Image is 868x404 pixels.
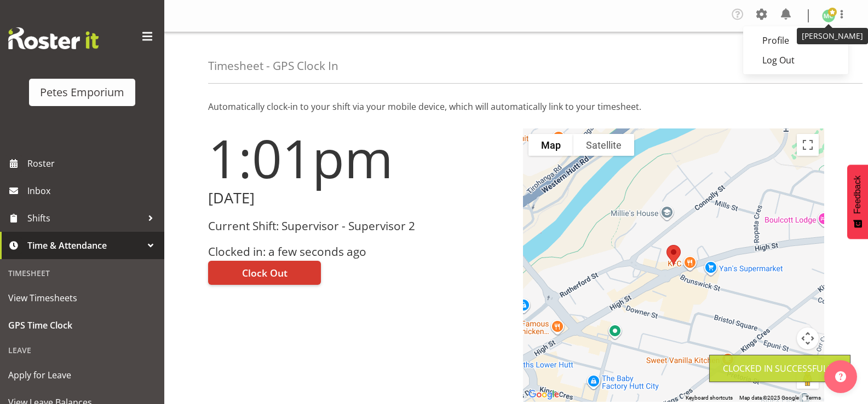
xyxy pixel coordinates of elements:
[573,134,634,156] button: Show satellite imagery
[8,290,156,306] span: View Timesheets
[8,367,156,383] span: Apply for Leave
[8,27,99,49] img: Rosterit website logo
[3,312,162,339] a: GPS Time Clock
[743,50,848,70] a: Log Out
[208,190,510,207] h2: [DATE]
[822,9,835,22] img: melissa-cowen2635.jpg
[526,388,562,402] a: Open this area in Google Maps (opens a new window)
[797,134,819,156] button: Toggle fullscreen view
[208,261,321,285] button: Clock Out
[528,134,573,156] button: Show street map
[3,361,162,389] a: Apply for Leave
[27,183,159,199] span: Inbox
[208,128,510,188] h1: 1:01pm
[526,388,562,402] img: Google
[853,175,863,214] span: Feedback
[797,327,819,349] button: Map camera controls
[8,317,156,333] span: GPS Time Clock
[3,262,162,284] div: Timesheet
[208,220,510,232] h3: Current Shift: Supervisor - Supervisor 2
[743,31,848,50] a: Profile
[27,155,159,172] span: Roster
[40,84,124,101] div: Petes Emporium
[27,237,142,254] span: Time & Attendance
[739,395,799,401] span: Map data ©2025 Google
[723,362,837,375] div: Clocked in Successfully
[3,284,162,312] a: View Timesheets
[3,339,162,361] div: Leave
[686,394,733,402] button: Keyboard shortcuts
[27,210,142,226] span: Shifts
[208,245,510,258] h3: Clocked in: a few seconds ago
[208,100,824,113] p: Automatically clock-in to your shift via your mobile device, which will automatically link to you...
[242,266,288,280] span: Clock Out
[835,371,846,382] img: help-xxl-2.png
[806,395,821,401] a: Terms (opens in new tab)
[208,60,338,72] h4: Timesheet - GPS Clock In
[847,165,868,239] button: Feedback - Show survey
